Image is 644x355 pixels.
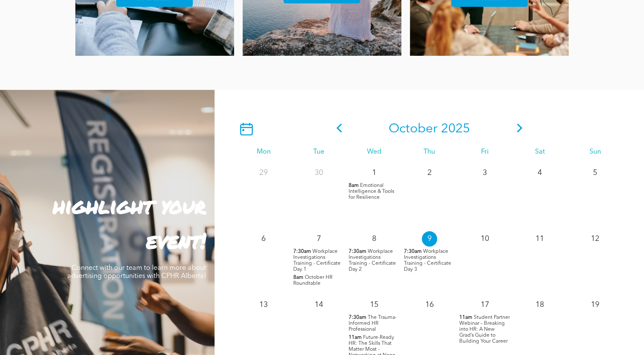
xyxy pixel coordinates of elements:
[293,275,303,281] span: 8am
[402,148,457,156] div: Thu
[366,231,382,246] p: 8
[293,249,341,272] span: Workplace Investigations Training - Certificate Day 1
[422,297,437,312] p: 16
[459,315,510,344] span: Student Partner Webinar – Breaking into HR: A New Grad’s Guide to Building Your Career
[256,297,271,312] p: 13
[441,123,470,135] span: 2025
[532,231,547,246] p: 11
[349,315,366,321] span: 7:30am
[459,315,472,321] span: 11am
[349,183,394,200] span: Emotional Intelligence & Tools for Resilience
[349,183,359,189] span: 8am
[311,297,326,312] p: 14
[477,165,492,180] p: 3
[293,275,332,286] span: October HR Roundtable
[349,249,396,272] span: Workplace Investigations Training - Certificate Day 2
[404,249,451,272] span: Workplace Investigations Training - Certificate Day 3
[587,297,603,312] p: 19
[389,123,438,135] span: October
[67,265,206,280] span: Connect with our team to learn more about advertising opportunities with CPHR Alberta!
[404,249,422,255] span: 7:30am
[311,165,326,180] p: 30
[53,190,206,255] strong: highlight your event!
[512,148,567,156] div: Sat
[587,231,603,246] p: 12
[346,148,402,156] div: Wed
[256,165,271,180] p: 29
[477,231,492,246] p: 10
[293,249,311,255] span: 7:30am
[422,165,437,180] p: 2
[366,297,382,312] p: 15
[366,165,382,180] p: 1
[532,165,547,180] p: 4
[349,335,362,341] span: 11am
[457,148,512,156] div: Fri
[311,231,326,246] p: 7
[422,231,437,246] p: 9
[477,297,492,312] p: 17
[587,165,603,180] p: 5
[291,148,346,156] div: Tue
[349,315,397,332] span: The Trauma-Informed HR Professional
[532,297,547,312] p: 18
[567,148,623,156] div: Sun
[236,148,291,156] div: Mon
[256,231,271,246] p: 6
[349,249,366,255] span: 7:30am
